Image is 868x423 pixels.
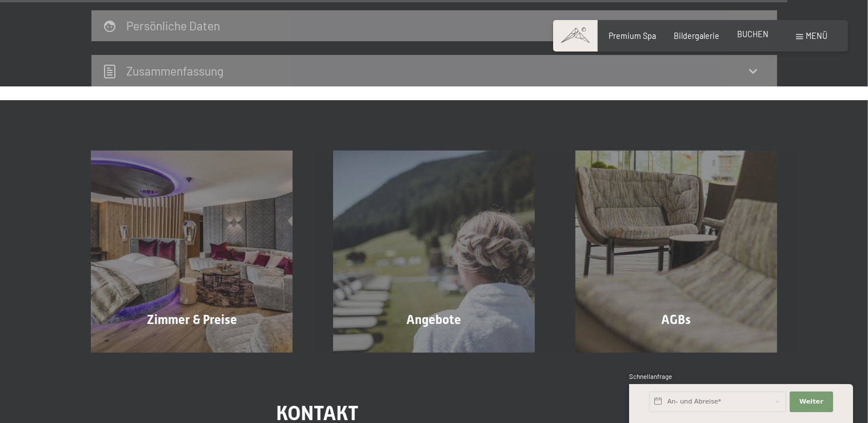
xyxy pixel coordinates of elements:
a: Buchung AGBs [555,151,797,353]
span: AGBs [661,313,691,327]
a: Buchung Zimmer & Preise [71,151,313,353]
a: BUCHEN [737,29,769,39]
a: Premium Spa [609,31,656,41]
h2: Zusammen­fassung [126,64,223,78]
h2: Persönliche Daten [126,18,220,33]
a: Bildergalerie [674,31,719,41]
span: Schnellanfrage [629,373,672,380]
a: Buchung Angebote [313,151,555,353]
button: Weiter [790,392,833,412]
span: Angebote [407,313,462,327]
span: Menü [806,31,828,41]
span: Weiter [799,397,823,406]
span: Zimmer & Preise [147,313,237,327]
